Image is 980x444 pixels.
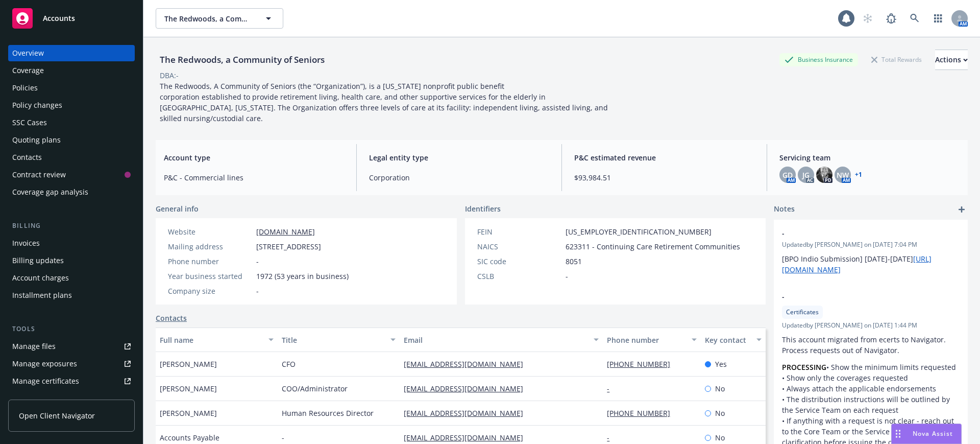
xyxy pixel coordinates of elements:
[8,149,135,166] a: Contacts
[8,270,135,286] a: Account charges
[12,252,64,269] div: Billing updates
[8,287,135,303] a: Installment plans
[477,271,561,282] div: CSLB
[782,253,960,275] p: [BPO Indio Submission] [DATE]-[DATE]
[164,152,344,163] span: Account type
[160,70,179,81] div: DBA: -
[465,203,501,214] span: Identifiers
[715,359,727,369] span: Yes
[8,114,135,131] a: SSC Cases
[156,8,283,29] button: The Redwoods, a Community of Seniors
[782,170,793,180] span: GD
[278,328,400,352] button: Title
[369,152,549,163] span: Legal entity type
[955,203,968,216] a: add
[8,80,135,96] a: Policies
[400,328,603,352] button: Email
[603,328,700,352] button: Phone number
[19,410,95,421] span: Open Client Navigator
[12,338,56,355] div: Manage files
[160,383,217,394] span: [PERSON_NAME]
[404,408,531,418] a: [EMAIL_ADDRESS][DOMAIN_NAME]
[8,235,135,251] a: Invoices
[8,45,135,61] a: Overview
[715,383,725,394] span: No
[779,53,858,66] div: Business Insurance
[607,335,685,345] div: Phone number
[607,433,618,442] a: -
[935,50,968,69] div: Actions
[282,383,348,394] span: COO/Administrator
[782,228,933,239] span: -
[282,359,296,369] span: CFO
[566,271,568,282] span: -
[892,424,904,443] div: Drag to move
[256,256,259,267] span: -
[774,220,968,283] div: -Updatedby [PERSON_NAME] on [DATE] 7:04 PM[BPO Indio Submission] [DATE]-[DATE][URL][DOMAIN_NAME]
[477,226,561,237] div: FEIN
[8,62,135,79] a: Coverage
[12,45,44,61] div: Overview
[782,291,933,302] span: -
[8,356,135,372] span: Manage exposures
[701,328,766,352] button: Key contact
[12,373,79,389] div: Manage certificates
[168,226,252,237] div: Website
[782,362,826,372] strong: PROCESSING
[779,152,960,163] span: Servicing team
[802,170,810,180] span: JG
[12,80,38,96] div: Policies
[705,335,750,345] div: Key contact
[168,286,252,296] div: Company size
[168,271,252,282] div: Year business started
[8,324,135,334] div: Tools
[43,14,75,22] span: Accounts
[8,184,135,200] a: Coverage gap analysis
[574,172,754,183] span: $93,984.51
[782,321,960,330] span: Updated by [PERSON_NAME] on [DATE] 1:44 PM
[816,167,832,183] img: photo
[928,8,948,29] a: Switch app
[404,384,531,393] a: [EMAIL_ADDRESS][DOMAIN_NAME]
[404,433,531,442] a: [EMAIL_ADDRESS][DOMAIN_NAME]
[477,256,561,267] div: SIC code
[12,356,77,372] div: Manage exposures
[837,170,849,180] span: NW
[607,408,678,418] a: [PHONE_NUMBER]
[282,335,384,345] div: Title
[12,184,88,200] div: Coverage gap analysis
[8,132,135,148] a: Quoting plans
[164,172,344,183] span: P&C - Commercial lines
[156,53,329,66] div: The Redwoods, a Community of Seniors
[156,313,187,323] a: Contacts
[156,203,199,214] span: General info
[12,97,62,113] div: Policy changes
[881,8,901,29] a: Report a Bug
[574,152,754,163] span: P&C estimated revenue
[156,328,278,352] button: Full name
[8,4,135,33] a: Accounts
[282,408,374,418] span: Human Resources Director
[164,13,253,24] span: The Redwoods, a Community of Seniors
[12,149,42,166] div: Contacts
[477,241,561,252] div: NAICS
[282,432,284,443] span: -
[256,271,349,282] span: 1972 (53 years in business)
[12,132,61,148] div: Quoting plans
[8,221,135,231] div: Billing
[369,172,549,183] span: Corporation
[904,8,925,29] a: Search
[404,359,531,369] a: [EMAIL_ADDRESS][DOMAIN_NAME]
[256,227,315,237] a: [DOMAIN_NAME]
[256,241,321,252] span: [STREET_ADDRESS]
[12,270,69,286] div: Account charges
[566,226,712,237] span: [US_EMPLOYER_IDENTIFICATION_NUMBER]
[857,8,878,29] a: Start snowing
[8,338,135,355] a: Manage files
[160,432,219,443] span: Accounts Payable
[782,334,960,356] p: This account migrated from ecerts to Navigator. Process requests out of Navigator.
[160,359,217,369] span: [PERSON_NAME]
[160,335,262,345] div: Full name
[12,167,66,183] div: Contract review
[782,240,960,249] span: Updated by [PERSON_NAME] on [DATE] 7:04 PM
